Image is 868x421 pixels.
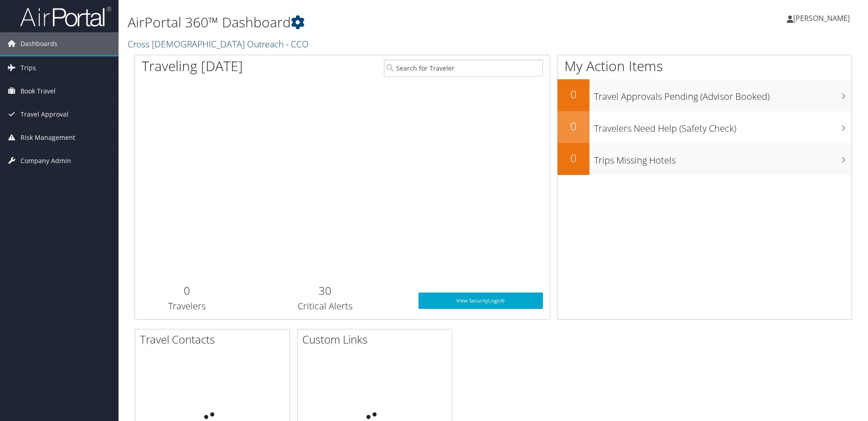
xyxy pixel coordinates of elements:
a: 0Travel Approvals Pending (Advisor Booked) [558,79,852,111]
h2: 0 [558,87,589,102]
a: [PERSON_NAME] [787,5,859,32]
h3: Travelers Need Help (Safety Check) [594,118,852,135]
span: Trips [21,56,36,79]
h1: My Action Items [558,56,852,76]
span: Risk Management [21,126,75,149]
h2: 0 [558,150,589,166]
h2: 0 [558,118,589,134]
h3: Trips Missing Hotels [594,149,852,167]
input: Search for Traveler [384,60,543,77]
span: Travel Approval [21,103,68,126]
a: View SecurityLogic® [418,293,543,309]
h3: Travelers [142,300,232,313]
span: Book Travel [21,80,56,103]
h2: Travel Contacts [140,332,289,347]
a: Cross [DEMOGRAPHIC_DATA] Outreach - CCO [128,38,311,50]
h3: Critical Alerts [245,300,404,313]
span: Company Admin [21,149,71,172]
span: [PERSON_NAME] [793,13,850,23]
h2: 30 [245,283,404,298]
h2: Custom Links [302,332,452,347]
h1: Traveling [DATE] [142,56,243,76]
h1: AirPortal 360™ Dashboard [128,13,615,32]
a: 0Trips Missing Hotels [558,143,852,175]
a: 0Travelers Need Help (Safety Check) [558,111,852,143]
h2: 0 [142,283,232,298]
img: airportal-logo.png [20,6,111,27]
h3: Travel Approvals Pending (Advisor Booked) [594,86,852,103]
span: Dashboards [21,32,57,55]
